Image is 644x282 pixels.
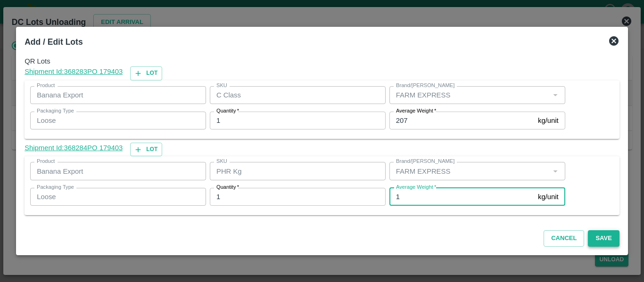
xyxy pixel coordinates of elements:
span: QR Lots [25,56,619,66]
button: Lot [130,66,162,80]
label: Average Weight [396,184,436,191]
label: Brand/[PERSON_NAME] [396,158,454,165]
input: Create Brand/Marka [392,89,547,101]
label: Packaging Type [37,184,74,191]
a: Shipment Id:368283PO 179403 [25,66,123,80]
label: Packaging Type [37,107,74,115]
button: Lot [130,143,162,156]
p: kg/unit [538,192,559,202]
label: Quantity [216,184,239,191]
p: kg/unit [538,115,559,126]
label: SKU [216,158,227,165]
label: Brand/[PERSON_NAME] [396,82,454,89]
label: Product [37,82,55,89]
label: SKU [216,82,227,89]
label: Average Weight [396,107,436,115]
input: Create Brand/Marka [392,165,547,177]
button: Cancel [544,230,584,247]
b: Add / Edit Lots [25,37,83,47]
label: Product [37,158,55,165]
button: Save [588,230,619,247]
a: Shipment Id:368284PO 179403 [25,143,123,156]
label: Quantity [216,107,239,115]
